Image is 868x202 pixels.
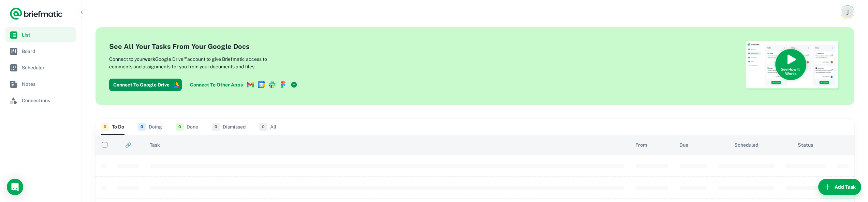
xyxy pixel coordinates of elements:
[138,119,162,135] button: Doing
[5,77,76,92] a: Notes
[798,141,813,149] span: Status
[101,119,124,135] button: To Do
[5,93,76,108] a: Connections
[183,55,187,60] sup: ™
[22,80,73,88] span: Notes
[734,141,758,149] span: Scheduled
[176,123,184,131] span: 0
[109,79,182,91] button: Connect To Google Drive
[109,54,290,70] p: Connect to your Google Drive account to give Briefmatic access to comments and assignments for yo...
[187,79,300,91] a: Connect To Other Apps
[5,60,76,75] a: Scheduler
[144,56,155,62] b: work
[212,119,246,135] button: Dismissed
[7,179,23,195] div: Load Chat
[22,48,73,55] span: Board
[10,7,63,21] a: Logo
[745,41,841,91] img: See How Briefmatic Works
[679,141,688,149] span: Due
[212,123,220,131] span: 0
[176,119,198,135] button: Done
[109,41,300,52] h4: See All Your Tasks From Your Google Docs
[150,141,160,149] span: Task
[22,64,73,71] span: Scheduler
[138,123,146,131] span: 0
[5,44,76,59] a: Board
[101,123,109,131] span: 0
[259,123,267,131] span: 0
[842,6,854,18] div: J
[840,5,854,19] button: Account button
[22,31,73,39] span: List
[259,119,276,135] button: All
[5,27,76,42] a: List
[125,141,131,149] span: 🔗
[22,97,73,104] span: Connections
[635,141,647,149] span: From
[818,179,861,195] button: Add Task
